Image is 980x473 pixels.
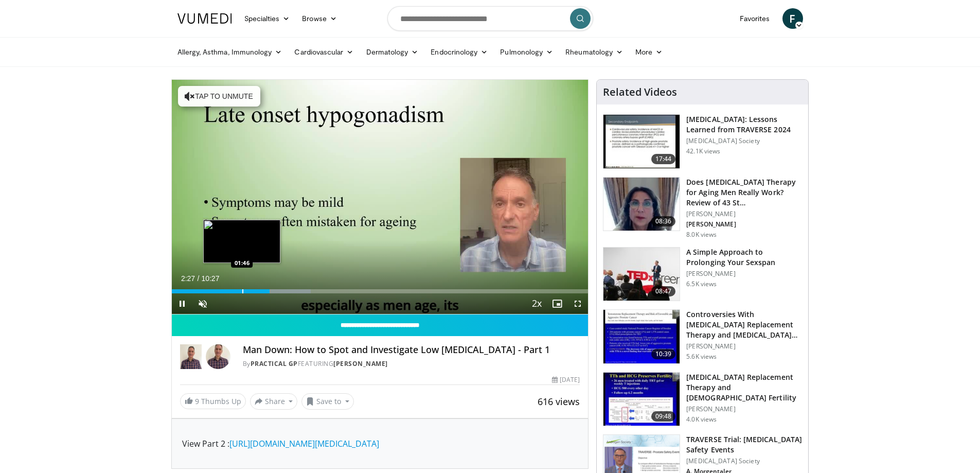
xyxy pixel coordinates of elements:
a: Dermatology [360,42,425,62]
p: 8.0K views [686,231,717,239]
a: Specialties [238,8,296,29]
a: More [629,42,669,62]
button: Enable picture-in-picture mode [547,293,567,314]
a: 08:47 A Simple Approach to Prolonging Your Sexspan [PERSON_NAME] 6.5K views [603,247,802,302]
button: Unmute [192,293,213,314]
h4: Man Down: How to Spot and Investigate Low [MEDICAL_DATA] - Part 1 [243,344,580,356]
a: 09:48 [MEDICAL_DATA] Replacement Therapy and [DEMOGRAPHIC_DATA] Fertility [PERSON_NAME] 4.0K views [603,372,802,427]
img: 58e29ddd-d015-4cd9-bf96-f28e303b730c.150x105_q85_crop-smart_upscale.jpg [603,373,680,426]
h3: Controversies With [MEDICAL_DATA] Replacement Therapy and [MEDICAL_DATA] Can… [686,309,802,340]
input: Search topics, interventions [387,6,593,31]
button: Playback Rate [526,293,547,314]
button: Pause [172,293,192,314]
a: Cardiovascular [288,42,360,62]
span: 9 [195,396,199,406]
a: Browse [296,8,343,29]
button: Share [250,393,298,410]
span: 10:39 [651,349,676,359]
img: image.jpeg [203,220,280,263]
button: Tap to unmute [178,86,260,107]
a: Rheumatology [559,42,629,62]
h3: A Simple Approach to Prolonging Your Sexspan [686,247,802,268]
button: Fullscreen [567,293,588,314]
span: 17:44 [651,154,676,164]
p: 4.0K views [686,415,717,424]
span: 08:47 [651,286,676,296]
h3: Does [MEDICAL_DATA] Therapy for Aging Men Really Work? Review of 43 St… [686,177,802,208]
span: 08:36 [651,216,676,226]
a: 10:39 Controversies With [MEDICAL_DATA] Replacement Therapy and [MEDICAL_DATA] Can… [PERSON_NAME]... [603,309,802,364]
a: Favorites [734,8,776,29]
h3: [MEDICAL_DATA]: Lessons Learned from TRAVERSE 2024 [686,114,802,135]
a: Pulmonology [494,42,559,62]
p: [PERSON_NAME] [686,405,802,413]
p: [PERSON_NAME] [686,270,802,278]
a: [PERSON_NAME] [333,359,388,368]
a: Practical GP [251,359,298,368]
p: [PERSON_NAME] [686,210,802,218]
img: 418933e4-fe1c-4c2e-be56-3ce3ec8efa3b.150x105_q85_crop-smart_upscale.jpg [603,310,680,363]
p: 42.1K views [686,147,720,155]
img: VuMedi Logo [177,13,232,24]
video-js: Video Player [172,80,589,314]
span: 10:27 [201,274,219,283]
p: 5.6K views [686,353,717,361]
span: 2:27 [181,274,195,283]
div: [DATE] [552,375,580,384]
p: 6.5K views [686,280,717,288]
a: 08:36 Does [MEDICAL_DATA] Therapy for Aging Men Really Work? Review of 43 St… [PERSON_NAME] [PERS... [603,177,802,239]
h3: [MEDICAL_DATA] Replacement Therapy and [DEMOGRAPHIC_DATA] Fertility [686,372,802,403]
h3: TRAVERSE Trial: [MEDICAL_DATA] Safety Events [686,434,802,455]
span: / [198,274,200,283]
a: Endocrinology [424,42,494,62]
p: View Part 2 : [182,437,578,450]
p: [MEDICAL_DATA] Society [686,137,802,145]
p: [MEDICAL_DATA] Society [686,457,802,465]
p: [PERSON_NAME] [686,342,802,351]
a: 17:44 [MEDICAL_DATA]: Lessons Learned from TRAVERSE 2024 [MEDICAL_DATA] Society 42.1K views [603,114,802,169]
a: [URL][DOMAIN_NAME][MEDICAL_DATA] [229,438,379,449]
span: 616 views [538,395,580,408]
h4: Related Videos [603,86,677,98]
p: [PERSON_NAME] [686,220,802,229]
img: c4bd4661-e278-4c34-863c-57c104f39734.150x105_q85_crop-smart_upscale.jpg [603,248,680,301]
img: 1317c62a-2f0d-4360-bee0-b1bff80fed3c.150x105_q85_crop-smart_upscale.jpg [603,115,680,168]
a: Allergy, Asthma, Immunology [171,42,289,62]
button: Save to [301,393,354,410]
div: Progress Bar [172,289,589,293]
a: F [782,8,803,29]
span: 09:48 [651,411,676,422]
img: Practical GP [180,344,202,369]
img: 4d4bce34-7cbb-4531-8d0c-5308a71d9d6c.150x105_q85_crop-smart_upscale.jpg [603,178,680,231]
img: Avatar [206,344,230,369]
div: By FEATURING [243,359,580,369]
a: 9 Thumbs Up [180,393,246,409]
